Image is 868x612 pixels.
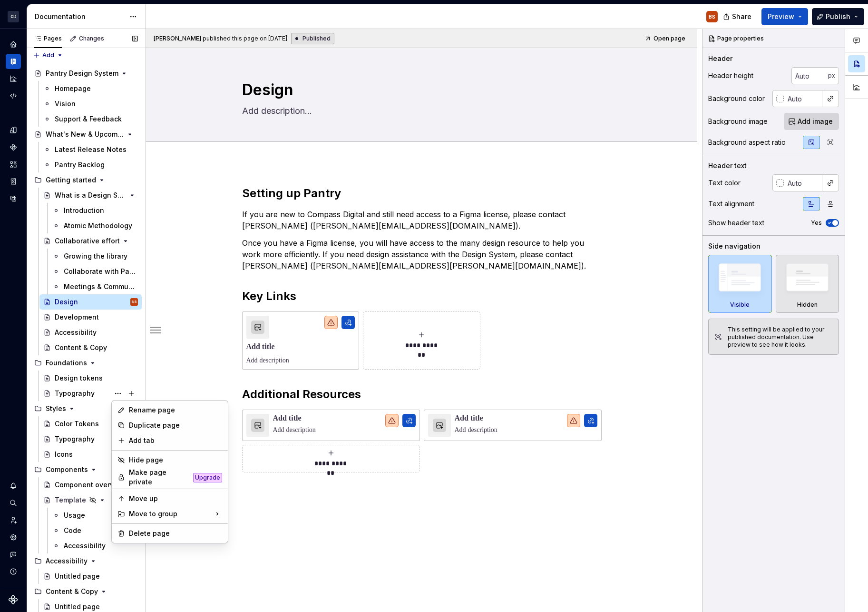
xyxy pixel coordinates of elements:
div: Upgrade [193,473,222,482]
div: Rename page [129,405,222,415]
div: Add tab [129,436,222,445]
div: Make page private [129,468,189,487]
div: Hide page [129,455,222,465]
div: Delete page [129,529,222,538]
div: Move up [129,494,222,503]
div: Move to group [114,506,226,522]
div: Duplicate page [129,421,222,430]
